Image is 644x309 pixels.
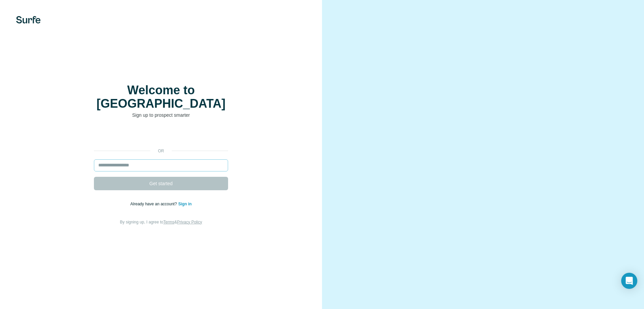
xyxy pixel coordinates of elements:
[621,273,637,289] div: Open Intercom Messenger
[150,148,172,154] p: or
[91,128,231,143] iframe: Sign in with Google Button
[94,84,228,110] h1: Welcome to [GEOGRAPHIC_DATA]
[178,202,192,206] a: Sign in
[163,220,174,224] a: Terms
[120,220,202,224] span: By signing up, I agree to &
[16,16,41,23] img: Surfe's logo
[130,202,178,206] span: Already have an account?
[177,220,202,224] a: Privacy Policy
[94,112,228,118] p: Sign up to prospect smarter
